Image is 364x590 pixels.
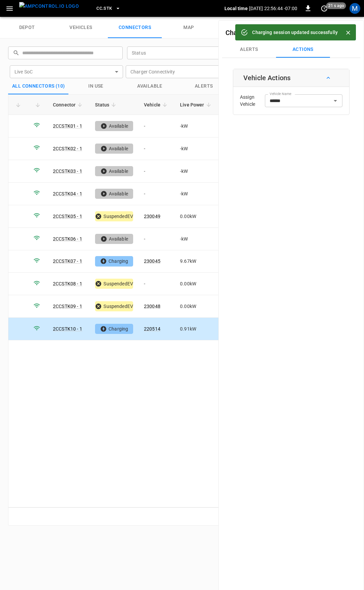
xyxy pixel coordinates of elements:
a: 220514 [144,326,160,332]
p: Local time [224,5,248,12]
div: SuspendedEV [95,211,133,221]
div: SuspendedEV [95,301,133,311]
div: Available [95,234,133,244]
a: 2CCSTK07 - 1 [53,258,82,264]
p: Assign Vehicle [240,94,265,108]
div: SuspendedEV [95,279,133,289]
button: Alerts [177,78,231,94]
td: - [139,137,175,160]
a: 2CCSTK09 - 1 [53,304,82,309]
td: - kW [175,160,218,183]
td: 0.91 kW [175,318,218,340]
p: [DATE] 22:56:44 -07:00 [249,5,297,12]
span: Vehicle [144,101,169,109]
button: Actions [276,41,330,58]
td: - [139,228,175,250]
a: 230048 [144,304,160,309]
td: - [139,160,175,183]
div: Available [95,144,133,154]
button: Close [343,28,353,38]
div: Available [95,166,133,176]
td: - kW [175,183,218,205]
a: 2CCSTK03 - 1 [53,168,82,174]
a: Charger 2CCSTK10 [225,29,284,37]
td: - kW [175,115,218,137]
div: Charging [95,256,133,266]
td: 9.67 kW [175,250,218,273]
span: 21 s ago [326,2,346,9]
label: Vehicle Name [270,91,291,97]
a: 2CCSTK10 - 1 [53,326,82,332]
a: map [162,17,216,38]
td: 0.00 kW [175,295,218,318]
button: CC.STK [94,2,123,15]
a: 2CCSTK05 - 1 [53,214,82,219]
a: 2CCSTK02 - 1 [53,146,82,151]
div: Charging [95,324,133,334]
h6: - [225,27,324,38]
h6: Vehicle Actions [243,72,291,83]
td: - kW [175,137,218,160]
td: - kW [175,228,218,250]
a: 2CCSTK08 - 1 [53,281,82,286]
button: in use [69,78,123,94]
div: Available [95,189,133,199]
div: Available [95,121,133,131]
a: 2CCSTK06 - 1 [53,236,82,242]
a: 230045 [144,258,160,264]
a: vehicles [54,17,108,38]
td: - [139,183,175,205]
span: Connector [53,101,84,109]
td: 0.00 kW [175,273,218,295]
a: 2CCSTK01 - 1 [53,123,82,129]
div: profile-icon [350,3,360,14]
span: CC.STK [96,5,112,12]
img: ampcontrol.io logo [19,2,79,10]
span: Live Power [180,101,213,109]
button: All Connectors (10) [8,78,69,94]
div: Charging session updated successfully [252,26,338,38]
a: connectors [108,17,162,38]
a: 2CCSTK04 - 1 [53,191,82,196]
button: Open [331,96,340,105]
div: Connectors submenus tabs [222,41,360,58]
td: 0.00 kW [175,205,218,228]
td: - [139,273,175,295]
span: Status [95,101,118,109]
button: set refresh interval [319,3,330,14]
button: Alerts [222,41,276,58]
td: - [139,115,175,137]
button: Available [123,78,177,94]
a: 230049 [144,214,160,219]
